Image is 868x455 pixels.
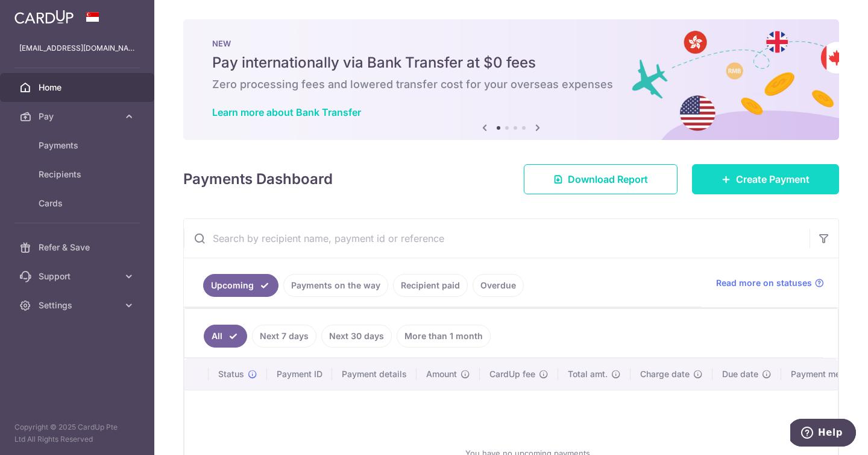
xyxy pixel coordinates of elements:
a: Create Payment [692,164,839,194]
h6: Zero processing fees and lowered transfer cost for your overseas expenses [212,77,810,92]
a: Download Report [524,164,678,194]
th: Payment details [332,358,417,390]
p: NEW [212,39,810,48]
span: Help [28,8,52,19]
a: Upcoming [203,274,278,297]
span: Download Report [568,172,648,186]
input: Search by recipient name, payment id or reference [184,219,810,258]
span: Due date [722,368,758,380]
a: Overdue [473,274,524,297]
span: CardUp fee [489,368,535,380]
span: Pay [39,110,118,122]
span: Amount [426,368,457,380]
span: Payments [39,139,118,151]
img: CardUp [14,10,74,24]
iframe: Opens a widget where you can find more information [790,419,856,449]
a: Read more on statuses [716,277,824,289]
span: Create Payment [736,172,810,186]
span: Charge date [640,368,690,380]
span: Total amt. [568,368,608,380]
span: Cards [39,197,118,209]
a: Next 7 days [252,325,316,348]
span: Status [218,368,244,380]
h4: Payments Dashboard [183,168,333,190]
a: More than 1 month [397,325,491,348]
a: All [204,325,247,348]
h5: Pay internationally via Bank Transfer at $0 fees [212,53,810,72]
th: Payment ID [267,358,332,390]
p: [EMAIL_ADDRESS][DOMAIN_NAME] [19,42,135,54]
span: Settings [39,299,118,311]
span: Refer & Save [39,241,118,253]
span: Support [39,270,118,282]
span: Home [39,81,118,94]
a: Learn more about Bank Transfer [212,106,361,118]
span: Recipients [39,168,118,180]
span: Read more on statuses [716,277,812,289]
img: Bank transfer banner [183,19,839,140]
a: Recipient paid [393,274,468,297]
a: Next 30 days [321,325,392,348]
a: Payments on the way [283,274,388,297]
